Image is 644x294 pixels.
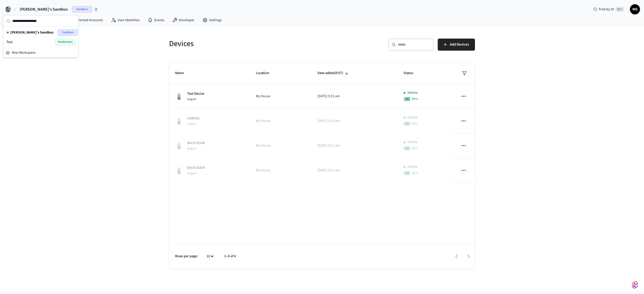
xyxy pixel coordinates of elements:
img: August Wifi Smart Lock 3rd Gen, Silver, Front [175,92,183,101]
a: Settings [198,16,226,25]
p: [DATE] 5:51 am [317,118,391,124]
img: August Wifi Smart Lock 3rd Gen, Silver, Front [175,167,183,175]
p: Online [408,115,418,120]
p: My House [256,94,305,99]
p: My House [256,118,305,124]
img: SeamLogoGradient.69752ec5.svg [632,281,638,289]
span: 99 % [412,96,418,102]
span: Name [175,69,190,77]
a: Connected Accounts [61,16,107,25]
p: [DATE] 5:51 am [317,94,391,99]
p: My House [256,143,305,148]
p: BACK DOOR [187,165,205,171]
h5: Devices [169,39,319,49]
span: Test [6,40,13,45]
img: August Wifi Smart Lock 3rd Gen, Silver, Front [175,142,183,150]
table: sticky table [169,63,475,183]
span: Sandbox [58,29,78,36]
a: Events [144,16,168,25]
div: Find by ID⌘ K [589,5,628,14]
span: Status [404,69,420,77]
button: New Workspace [4,49,78,57]
span: 99 % [412,121,418,126]
span: Add Devices [450,41,469,48]
span: Sandbox [72,6,92,13]
img: August Wifi Smart Lock 3rd Gen, Silver, Front [175,117,183,125]
p: Online [408,140,418,145]
button: Add Devices [438,39,475,51]
span: Location [256,69,276,77]
p: My House [256,168,305,173]
span: August [187,122,196,126]
div: 10 [204,253,216,260]
span: New Workspace [12,50,35,55]
span: August [187,146,196,151]
p: Rows per page: [175,254,198,259]
span: August [187,97,196,101]
a: Developer [168,16,198,25]
span: Date added(EST) [317,69,350,77]
span: Find by ID [599,7,614,12]
button: MG [630,4,640,14]
a: User Identities [107,16,144,25]
p: 1–4 of 4 [224,254,236,259]
p: Online [408,164,418,170]
p: [DATE] 5:51 am [317,143,391,148]
p: Online [408,90,418,95]
span: Production [55,39,75,45]
div: Suggestions [3,27,78,48]
p: [DATE] 5:51 am [317,168,391,173]
span: ⌘ K [616,7,624,12]
p: GARAGE [187,116,200,121]
p: BACK DOOR [187,141,205,146]
span: [PERSON_NAME]'s Sandbox [10,30,54,35]
span: MG [630,5,639,14]
p: Test Device [187,91,204,96]
span: August [187,171,196,175]
span: 99 % [412,146,418,151]
span: 99 % [412,171,418,176]
span: [PERSON_NAME]'s Sandbox [20,6,68,12]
